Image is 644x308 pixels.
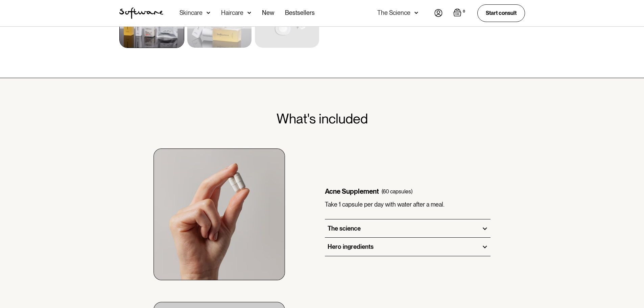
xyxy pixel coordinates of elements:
[453,8,467,18] a: Open empty cart
[382,188,412,195] div: (60 capsules)
[180,9,202,16] div: Skincare
[477,4,525,22] a: Start consult
[377,9,410,16] div: The Science
[328,243,374,251] div: Hero ingredients
[119,7,163,19] img: Software Logo
[461,8,467,15] div: 0
[247,9,251,16] img: arrow down
[325,201,444,208] p: Take 1 capsule per day with water after a meal.
[277,111,368,127] h2: What's included
[328,225,361,232] div: The science
[221,9,243,16] div: Haircare
[207,9,210,16] img: arrow down
[325,187,379,195] div: Acne Supplement
[119,7,163,19] a: home
[414,9,418,16] img: arrow down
